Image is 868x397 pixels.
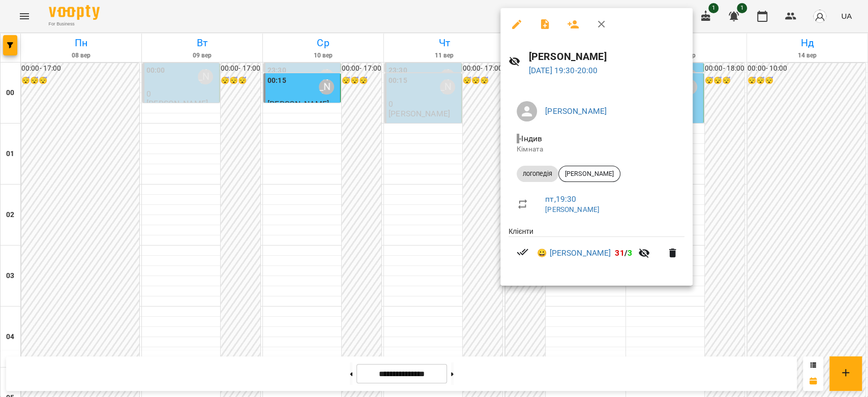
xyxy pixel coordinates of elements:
span: логопедія [517,169,558,178]
a: [PERSON_NAME] [545,106,607,116]
a: 😀 [PERSON_NAME] [537,247,611,259]
b: / [615,248,632,258]
h6: [PERSON_NAME] [529,49,685,65]
a: [PERSON_NAME] [545,205,600,213]
span: - Індив [517,134,544,143]
span: 31 [615,248,624,258]
span: [PERSON_NAME] [559,169,620,178]
a: пт , 19:30 [545,194,576,204]
ul: Клієнти [508,226,684,273]
p: Кімната [517,144,676,155]
span: 3 [627,248,632,258]
svg: Візит сплачено [517,246,529,258]
div: [PERSON_NAME] [558,166,620,182]
a: [DATE] 19:30-20:00 [529,66,598,75]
